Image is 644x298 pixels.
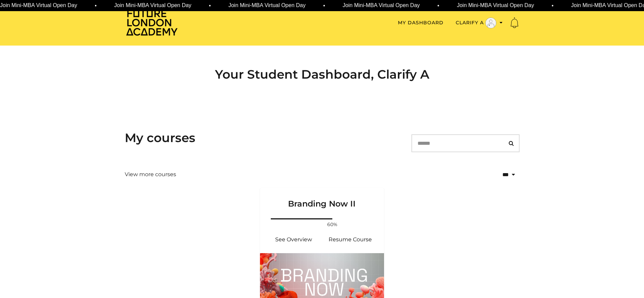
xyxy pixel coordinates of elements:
[125,67,520,82] h2: Your Student Dashboard, Clarify A
[265,232,322,248] a: Branding Now II: See Overview
[125,170,176,179] a: View more courses
[324,221,340,228] span: 60%
[260,188,384,217] a: Branding Now II
[323,2,325,10] span: •
[125,131,195,145] h3: My courses
[209,2,211,10] span: •
[437,2,439,10] span: •
[480,167,520,183] select: status
[125,9,179,36] img: Home Page
[322,232,379,248] a: Branding Now II: Resume Course
[398,19,444,26] a: My Dashboard
[551,2,553,10] span: •
[456,18,503,28] button: Toggle menu
[268,188,376,209] h3: Branding Now II
[94,2,96,10] span: •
